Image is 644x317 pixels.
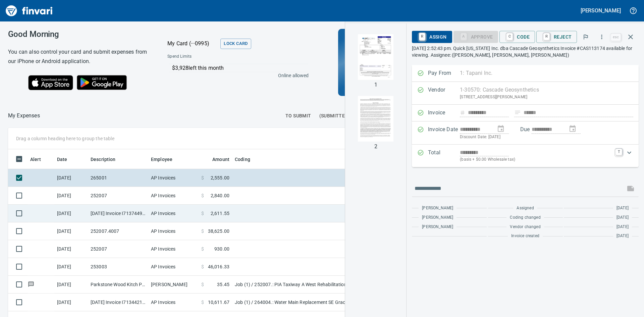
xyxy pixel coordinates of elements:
p: My Expenses [8,112,40,120]
img: Page 2 [353,96,398,142]
span: $ [201,281,204,288]
td: [PERSON_NAME] [148,276,199,294]
button: RReject [536,31,577,43]
span: Date [57,155,67,163]
a: R [419,33,425,40]
a: T [615,149,622,155]
td: [DATE] Invoice I7137449 from [PERSON_NAME] Company Inc. (1-10431) [88,205,148,222]
p: [DATE] 2:52:43 pm. Quick [US_STATE] Inc. dba Cascade Geosynthetics Invoice #CAS113174 available f... [412,45,639,58]
span: Employee [151,155,181,163]
span: Alert [30,155,50,163]
span: [PERSON_NAME] [422,224,453,230]
span: 2,611.55 [211,210,229,217]
img: Page 1 [353,34,398,80]
img: Get it on Google Play [73,71,131,94]
span: Reject [542,31,572,43]
span: Lock Card [224,40,248,48]
span: $ [201,299,204,306]
button: [PERSON_NAME] [579,5,623,16]
div: Expand [412,145,639,167]
h6: You can also control your card and submit expenses from our iPhone or Android application. [8,47,151,66]
td: 253003 [88,258,148,276]
span: [DATE] [616,224,629,230]
span: (Submitted) [319,112,350,120]
p: 2 [374,143,377,151]
td: AP Invoices [148,258,199,276]
span: $ [201,192,204,199]
span: Date [57,155,76,163]
td: [DATE] [54,294,88,311]
button: CCode [499,31,535,43]
span: $ [201,174,204,181]
img: Download on the App Store [28,75,73,90]
span: Assign [417,31,446,43]
td: [DATE] [54,276,88,294]
td: AP Invoices [148,187,199,205]
a: R [543,33,550,40]
td: [DATE] [54,187,88,205]
p: 1 [374,81,377,89]
td: [DATE] Invoice I7134421 from [PERSON_NAME] Company Inc. (1-10431) [88,294,148,311]
button: Lock Card [220,39,251,49]
span: Invoice created [511,233,539,240]
td: 252007 [88,187,148,205]
a: esc [611,34,621,41]
span: Amount [212,155,229,163]
p: My Card (···0995) [167,40,218,48]
span: $ [201,210,204,217]
span: 38,625.00 [208,228,229,234]
span: $ [201,246,204,252]
span: Employee [151,155,172,163]
p: (basis + $0.00 Wholesale tax) [460,156,611,163]
p: $3,928 left this month [172,64,308,72]
span: Coding [235,155,259,163]
a: C [506,33,513,40]
p: Drag a column heading here to group the table [16,135,114,142]
span: 35.45 [217,281,229,288]
td: Job (1) / 264004.: Water Main Replacement SE Grace / 40095. .: 18in Bore Casing / 3: Material [232,294,400,311]
span: Vendor changed [510,224,540,230]
span: 2,840.00 [211,192,229,199]
td: Job (1) / 252007.: PIA Taxiway A West Rehabilitation / 14. . 100: Team Meetings / 5: Other [232,276,400,294]
span: To Submit [285,112,311,120]
p: Total [428,149,460,163]
td: 252007.4007 [88,222,148,240]
button: RAssign [412,31,452,43]
span: Spend Limits [167,53,250,60]
span: 46,016.33 [208,263,229,270]
td: AP Invoices [148,169,199,187]
td: Parkstone Wood Kitch Portland OR [88,276,148,294]
span: Coding changed [510,214,540,221]
span: 2,555.00 [211,174,229,181]
td: AP Invoices [148,294,199,311]
span: 10,611.67 [208,299,229,306]
span: Close invoice [609,29,639,45]
span: Assigned [517,205,534,212]
td: 252007 [88,240,148,258]
td: [DATE] [54,258,88,276]
span: [DATE] [616,205,629,212]
button: More [594,30,609,44]
span: Coding [235,155,250,163]
td: [DATE] [54,169,88,187]
span: [PERSON_NAME] [422,205,453,212]
span: [DATE] [616,233,629,240]
td: AP Invoices [148,222,199,240]
td: AP Invoices [148,205,199,222]
td: [DATE] [54,205,88,222]
span: Amount [204,155,229,163]
span: Code [505,31,530,43]
p: Online allowed [162,72,309,79]
span: 930.00 [214,246,229,252]
span: [DATE] [616,214,629,221]
span: Description [91,155,116,163]
img: Finvari [4,3,54,19]
span: This records your message into the invoice and notifies anyone mentioned [623,180,639,197]
h5: [PERSON_NAME] [581,7,621,14]
span: Description [91,155,124,163]
td: 265001 [88,169,148,187]
button: Flag [578,30,593,44]
td: [DATE] [54,240,88,258]
span: $ [201,263,204,270]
